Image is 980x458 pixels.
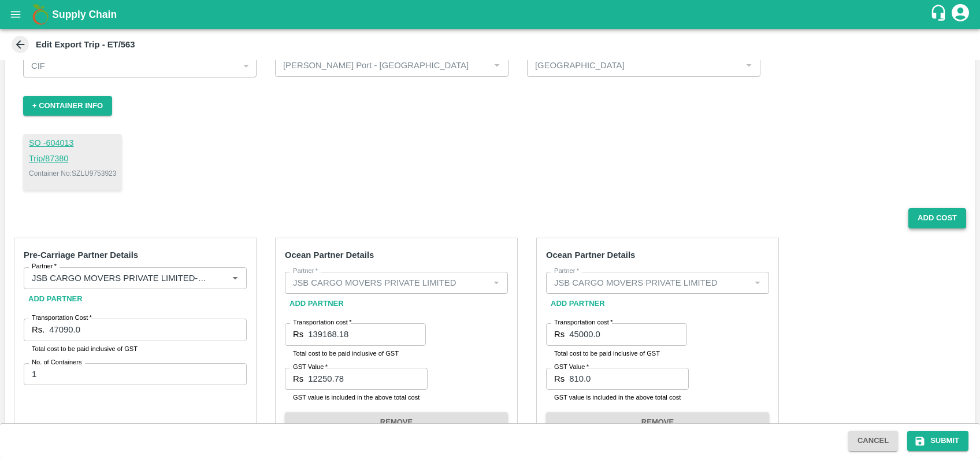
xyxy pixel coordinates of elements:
p: Container No: SZLU9753923 [29,168,116,179]
strong: Ocean Partner Details [546,250,635,260]
p: Rs [554,328,565,341]
button: Add Partner [285,294,348,314]
button: Add Partner [24,289,87,309]
button: open drawer [2,1,29,28]
button: + Container Info [23,96,112,116]
button: REMOVE [546,412,769,433]
strong: Pre-Carriage Partner Details [24,250,138,260]
input: GST Included in the above cost [569,368,689,390]
p: GST value is included in the above total cost [293,392,420,402]
button: Open [228,271,243,286]
input: Select Partner [288,275,485,290]
button: Add Cost [908,208,966,228]
label: Partner [554,267,579,276]
input: Select Source port [279,58,486,73]
p: Rs [293,372,303,385]
p: Rs [293,328,303,341]
label: Transportation cost [293,318,351,327]
label: GST Value [293,363,328,372]
button: Cancel [848,431,898,451]
button: REMOVE [285,412,508,433]
label: Partner [32,262,57,271]
p: Total cost to be paid inclusive of GST [554,348,679,359]
label: Transportation cost [554,318,612,327]
p: GST value is included in the above total cost [554,392,681,402]
img: logo [29,3,52,26]
label: Transportation Cost [32,313,92,323]
button: Add Partner [546,294,610,314]
button: Submit [907,431,968,451]
a: Supply Chain [52,6,930,23]
p: Rs. [32,323,44,336]
strong: Ocean Partner Details [285,250,374,260]
input: GST Included in the above cost [308,368,428,390]
input: Select Partner [550,275,747,290]
p: Total cost to be paid inclusive of GST [32,343,239,354]
input: Select Partner [27,271,209,286]
div: account of current user [950,2,971,27]
a: SO -604013 [29,137,116,150]
p: Total cost to be paid inclusive of GST [293,348,418,359]
div: customer-support [930,4,950,25]
p: Rs [554,372,565,385]
input: Select Destination port [530,58,738,73]
b: Edit Export Trip - ET/563 [36,40,135,49]
label: Partner [293,267,318,276]
b: Supply Chain [52,9,117,20]
label: No. of Containers [32,358,82,367]
p: CIF [31,60,45,72]
a: Trip/87380 [29,153,116,165]
label: GST Value [554,363,589,372]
